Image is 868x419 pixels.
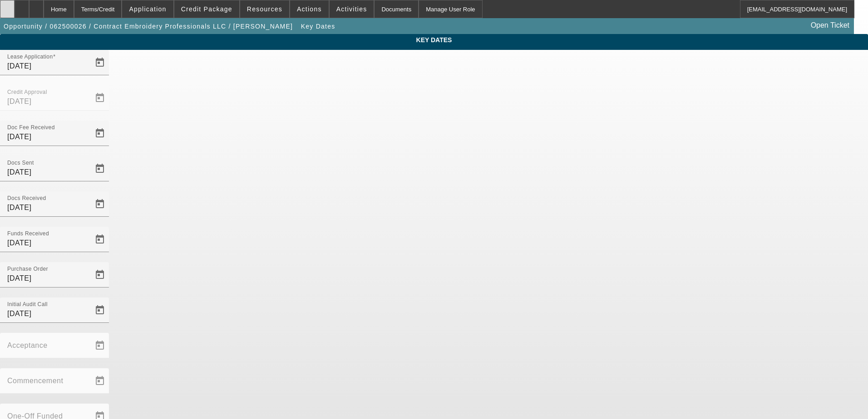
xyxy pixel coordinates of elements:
[7,195,46,201] mat-label: Docs Received
[7,266,48,272] mat-label: Purchase Order
[807,18,853,33] a: Open Ticket
[4,23,293,30] span: Opportunity / 062500026 / Contract Embroidery Professionals LLC / [PERSON_NAME]
[7,54,53,60] mat-label: Lease Application
[91,160,109,178] button: Open calendar
[7,341,48,349] mat-label: Acceptance
[7,377,63,385] mat-label: Commencement
[129,5,166,13] span: Application
[290,0,329,18] button: Actions
[301,23,335,30] span: Key Dates
[7,160,34,166] mat-label: Docs Sent
[240,0,289,18] button: Resources
[7,231,49,237] mat-label: Funds Received
[91,124,109,142] button: Open calendar
[7,89,47,95] mat-label: Credit Approval
[91,266,109,284] button: Open calendar
[122,0,173,18] button: Application
[336,5,367,13] span: Activities
[297,5,322,13] span: Actions
[91,230,109,248] button: Open calendar
[299,18,338,34] button: Key Dates
[7,36,861,44] span: Key Dates
[91,54,109,72] button: Open calendar
[7,125,55,131] mat-label: Doc Fee Received
[247,5,282,13] span: Resources
[181,5,232,13] span: Credit Package
[7,302,48,307] mat-label: Initial Audit Call
[91,195,109,213] button: Open calendar
[174,0,239,18] button: Credit Package
[330,0,374,18] button: Activities
[91,301,109,319] button: Open calendar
